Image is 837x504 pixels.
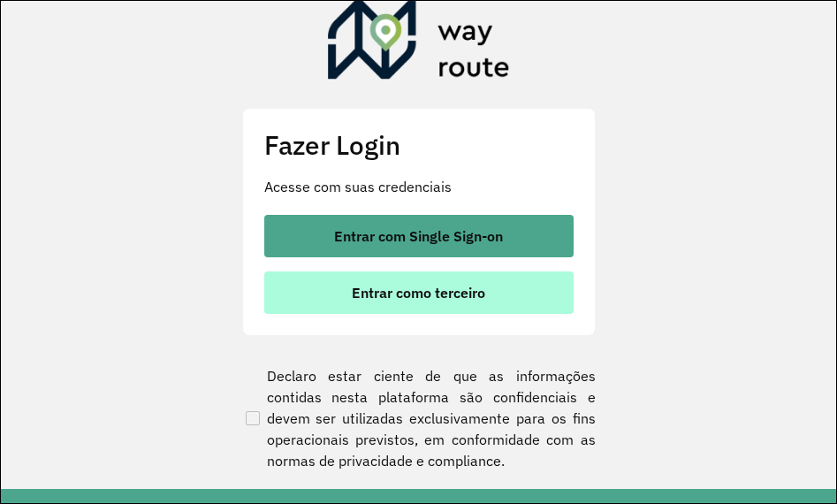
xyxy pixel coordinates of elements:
button: button [264,215,574,257]
img: Roteirizador AmbevTech [328,1,510,86]
p: Acesse com suas credenciais [264,176,574,197]
span: Entrar com Single Sign-on [334,229,503,243]
label: Declaro estar ciente de que as informações contidas nesta plataforma são confidenciais e devem se... [242,365,596,471]
h2: Fazer Login [264,130,574,162]
button: button [264,271,574,314]
span: Entrar como terceiro [352,286,485,300]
